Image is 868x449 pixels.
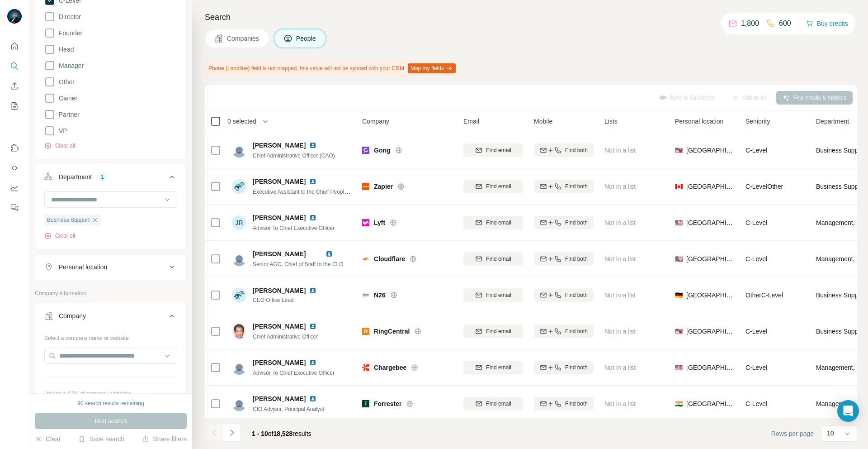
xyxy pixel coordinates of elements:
img: Logo of Chargebee [362,364,369,371]
img: LinkedIn logo [309,359,316,366]
div: Phone (Landline) field is not mapped, this value will not be synced with your CRM [205,61,458,76]
span: RingCentral [374,327,410,336]
button: Navigate to next page [223,424,241,442]
span: Find both [565,291,588,299]
span: Not in a list [604,219,636,226]
p: 1,800 [741,18,759,29]
span: 🇺🇸 [675,254,683,263]
span: N26 [374,291,386,300]
span: Chargebee [374,363,406,372]
span: CEO Office Lead [253,296,327,304]
span: 🇺🇸 [675,327,683,336]
button: Department1 [35,166,186,191]
span: Senior AGC, Chief of Staff to the CLO [253,261,344,267]
span: 🇺🇸 [675,218,683,227]
span: Find both [565,146,588,154]
button: Find both [534,143,594,157]
img: Avatar [232,324,246,339]
span: Forrester [374,399,401,408]
button: Find both [534,397,594,411]
span: Director [55,12,81,21]
div: Open Intercom Messenger [837,400,859,422]
span: Find both [565,400,588,408]
span: C-Level [745,255,767,263]
img: Avatar [232,396,246,411]
div: Personal location [59,263,107,272]
span: [GEOGRAPHIC_DATA] [686,363,735,372]
span: Find email [486,291,511,299]
span: C-Level [745,400,767,407]
span: Find email [486,219,511,227]
img: LinkedIn logo [309,214,316,221]
img: Logo of Lyft [362,219,369,226]
button: Map my fields [408,63,456,73]
img: Logo of Zapier [362,183,369,190]
p: 10 [827,429,834,438]
img: Avatar [7,9,22,24]
span: Personal location [675,117,723,126]
span: Companies [227,34,260,43]
span: Not in a list [604,183,636,190]
span: [PERSON_NAME] [253,358,306,367]
button: Find email [463,397,523,411]
span: Find email [486,255,511,263]
img: Logo of RingCentral [362,328,369,335]
span: 18,528 [274,430,293,437]
img: Avatar [232,252,246,266]
span: [PERSON_NAME] [253,250,306,258]
span: [PERSON_NAME] [253,322,306,331]
button: Find email [463,252,523,266]
img: Logo of Gong [362,147,369,154]
button: Save search [78,435,124,444]
span: Email [463,117,479,126]
button: Find email [463,288,523,302]
span: Find both [565,327,588,335]
span: Chief Administrative Officer [253,334,318,340]
span: [GEOGRAPHIC_DATA] [686,182,735,191]
button: Find both [534,325,594,338]
span: Not in a list [604,400,636,407]
span: [PERSON_NAME] [253,213,306,222]
img: LinkedIn logo [309,287,316,294]
span: Find email [486,146,511,154]
button: Find both [534,252,594,266]
span: C-Level [745,328,767,335]
button: Company [35,305,186,330]
button: Find both [534,180,594,193]
span: [GEOGRAPHIC_DATA] [686,146,735,155]
p: 600 [779,18,791,29]
span: Find both [565,363,588,372]
span: VP [55,126,67,135]
span: Chief Administrative Officer (CAO) [253,153,335,159]
span: Manager [55,61,84,70]
img: LinkedIn logo [325,250,333,258]
button: Use Surfe on LinkedIn [7,140,22,156]
img: Logo of N26 [362,291,369,299]
span: [GEOGRAPHIC_DATA] [686,218,735,227]
span: 🇺🇸 [675,363,683,372]
span: [GEOGRAPHIC_DATA] [686,254,735,263]
div: Department [59,172,92,182]
span: Lists [604,117,618,126]
img: LinkedIn logo [309,323,316,330]
span: Business Support [47,216,90,224]
span: People [296,34,317,43]
img: Avatar [232,179,246,194]
span: 🇨🇦 [675,182,683,191]
button: Find email [463,216,523,229]
img: Logo of Forrester [362,400,369,407]
span: Find both [565,219,588,227]
span: Not in a list [604,147,636,154]
span: Cloudflare [374,254,405,263]
span: Lyft [374,218,385,227]
button: My lists [7,98,22,114]
img: LinkedIn logo [309,395,316,402]
span: [PERSON_NAME] [253,177,306,186]
div: 90 search results remaining [77,399,144,407]
span: [PERSON_NAME] [253,286,306,295]
span: Other [55,77,75,86]
button: Find both [534,361,594,374]
span: Partner [55,110,80,119]
span: Owner [55,94,77,103]
button: Feedback [7,200,22,216]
